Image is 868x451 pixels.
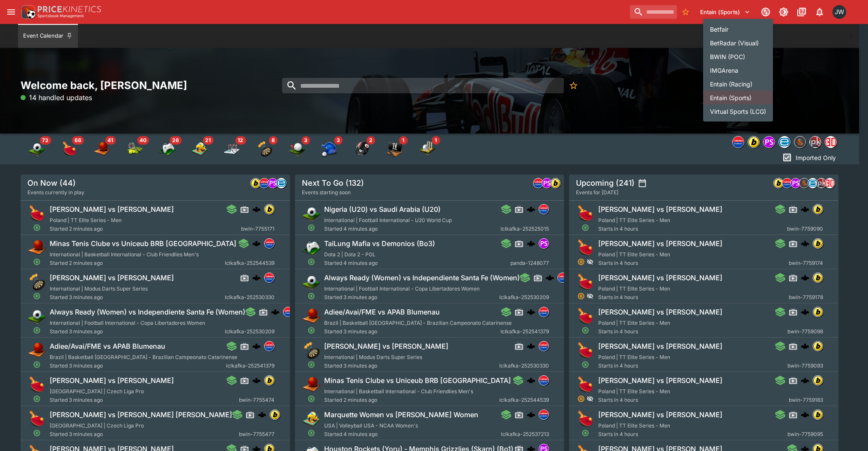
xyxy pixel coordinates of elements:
li: Virtual Sports (LCG) [703,104,773,118]
li: BWIN (POC) [703,50,773,63]
li: Betfair [703,22,773,36]
li: BetRadar (Visual) [703,36,773,50]
li: IMGArena [703,63,773,77]
li: Entain (Racing) [703,77,773,91]
li: Entain (Sports) [703,91,773,104]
